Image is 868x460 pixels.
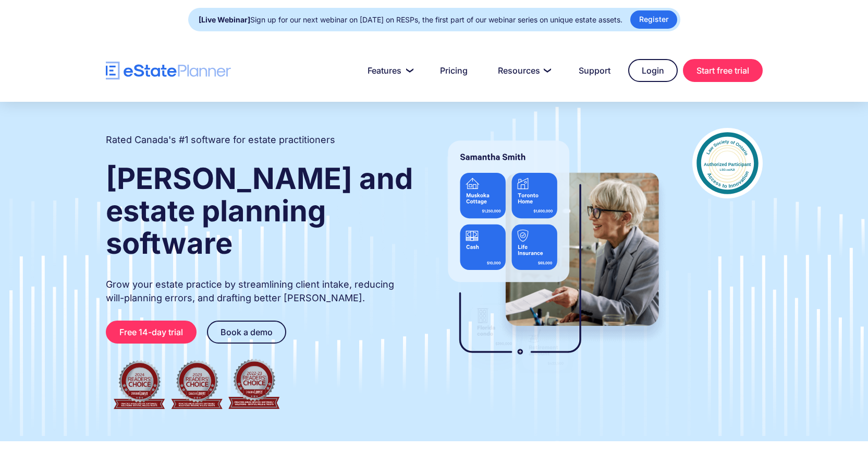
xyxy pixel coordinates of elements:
[207,321,286,344] a: Book a demo
[106,161,413,261] strong: [PERSON_NAME] and estate planning software
[199,13,622,27] div: Sign up for our next webinar on [DATE] on RESPs, the first part of our webinar series on unique e...
[628,59,678,82] a: Login
[106,321,197,344] a: Free 14-day trial
[106,278,414,305] p: Grow your estate practice by streamlining client intake, reducing will-planning errors, and draft...
[566,60,623,81] a: Support
[106,62,231,80] a: home
[683,59,763,82] a: Start free trial
[630,10,677,29] a: Register
[199,15,250,24] strong: [Live Webinar]
[485,60,561,81] a: Resources
[427,60,480,81] a: Pricing
[355,60,422,81] a: Features
[435,128,671,373] img: estate planner showing wills to their clients, using eState Planner, a leading estate planning so...
[106,133,335,147] h2: Rated Canada's #1 software for estate practitioners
